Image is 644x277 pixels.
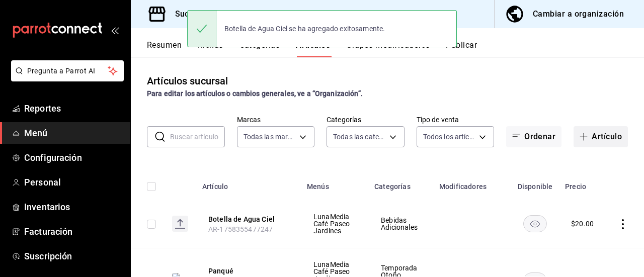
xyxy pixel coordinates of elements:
div: Artículos sucursal [147,73,228,88]
span: Pregunta a Parrot AI [27,66,108,76]
button: Artículo [574,126,628,147]
button: Pregunta a Parrot AI [11,60,124,81]
button: open_drawer_menu [111,26,119,34]
div: navigation tabs [147,40,644,57]
strong: Para editar los artículos o cambios generales, ve a “Organización”. [147,89,363,98]
button: Publicar [446,40,477,57]
button: availability-product [523,215,547,232]
span: LunaMedia Café Paseo Jardines [313,213,356,234]
span: Configuración [24,151,122,164]
button: edit-product-location [208,214,289,224]
span: Todos los artículos [423,132,476,142]
span: Menú [24,126,122,140]
span: Inventarios [24,200,122,214]
th: Modificadores [433,167,511,200]
button: actions [618,219,628,229]
th: Menús [301,167,368,200]
th: Precio [559,167,606,200]
th: Categorías [368,167,433,200]
span: Reportes [24,102,122,115]
span: Facturación [24,225,122,238]
span: AR-1758355477247 [208,225,273,233]
span: Personal [24,175,122,189]
label: Marcas [237,116,315,123]
button: Resumen [147,40,182,57]
label: Categorías [327,116,405,123]
div: Cambiar a organización [533,7,624,21]
span: Todas las categorías, Sin categoría [333,132,386,142]
label: Tipo de venta [417,116,495,123]
th: Disponible [511,167,559,200]
button: Ordenar [506,126,561,147]
a: Pregunta a Parrot AI [7,73,124,83]
input: Buscar artículo [170,127,225,147]
div: Botella de Agua Ciel se ha agregado exitosamente. [216,18,393,40]
div: $ 20.00 [571,219,594,229]
span: Suscripción [24,249,122,263]
span: Bebidas Adicionales [381,217,421,231]
h3: Sucursal: LunaMedia Café ([GEOGRAPHIC_DATA]) [167,8,359,20]
th: Artículo [196,167,301,200]
span: Todas las marcas, Sin marca [244,132,296,142]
